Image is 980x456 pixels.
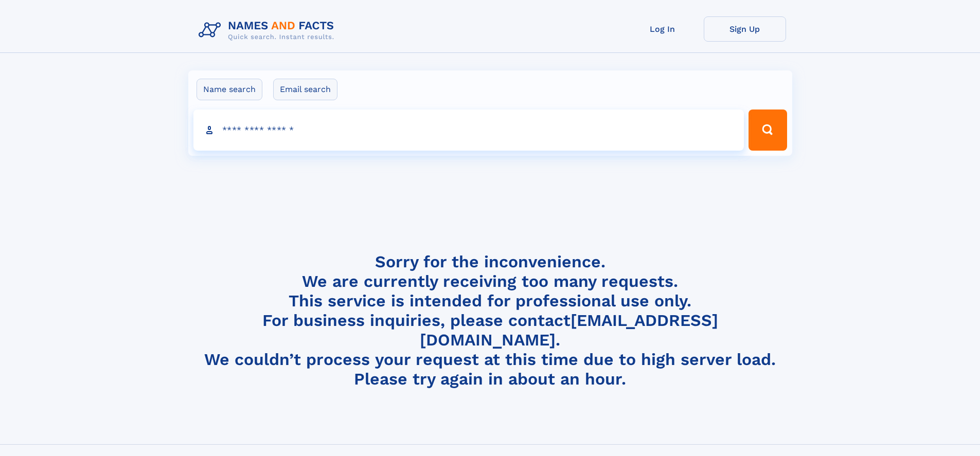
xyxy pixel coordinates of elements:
[194,16,343,44] img: Logo Names and Facts
[194,252,786,389] h4: Sorry for the inconvenience. We are currently receiving too many requests. This service is intend...
[749,110,787,151] button: Search Button
[193,110,744,151] input: search input
[273,79,337,100] label: Email search
[704,16,786,42] a: Sign Up
[197,79,262,100] label: Name search
[420,311,718,350] a: [EMAIL_ADDRESS][DOMAIN_NAME]
[621,16,704,42] a: Log In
